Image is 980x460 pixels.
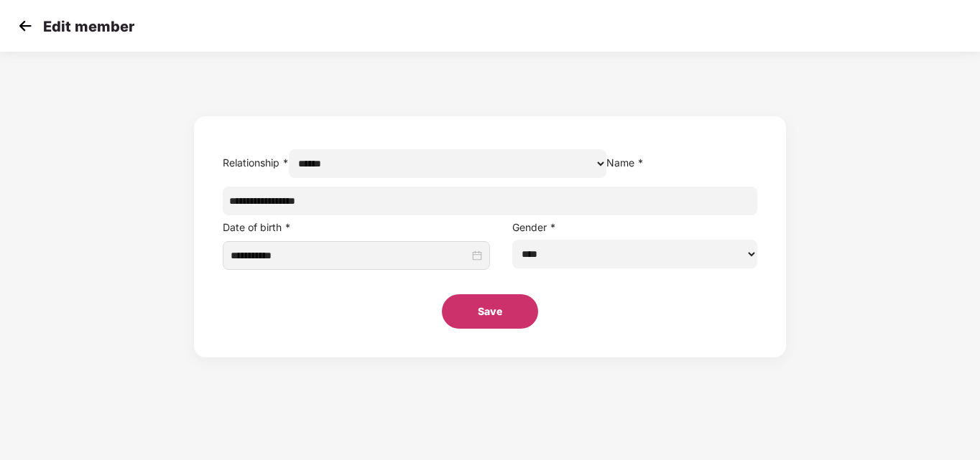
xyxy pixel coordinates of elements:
[14,15,36,37] img: svg+xml;base64,PHN2ZyB4bWxucz0iaHR0cDovL3d3dy53My5vcmcvMjAwMC9zdmciIHdpZHRoPSIzMCIgaGVpZ2h0PSIzMC...
[43,18,134,35] p: Edit member
[606,156,644,169] label: Name *
[512,221,556,233] label: Gender *
[223,221,291,233] label: Date of birth *
[442,294,538,329] button: Save
[223,156,289,169] label: Relationship *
